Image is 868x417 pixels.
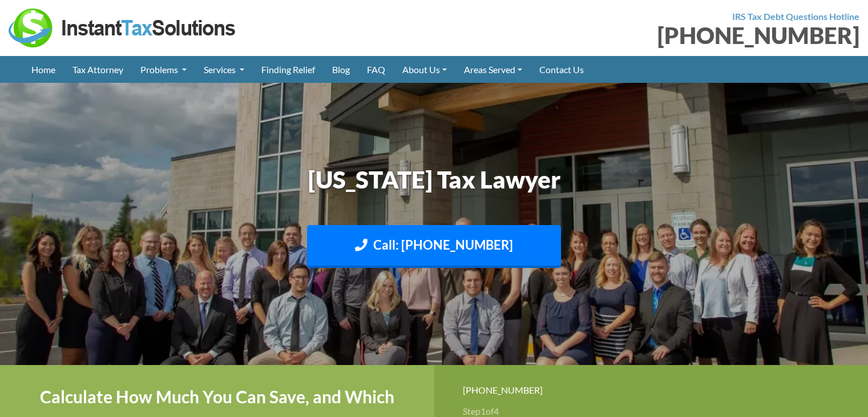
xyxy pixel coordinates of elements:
a: Areas Served [455,56,531,83]
div: [PHONE_NUMBER] [463,382,840,398]
a: About Us [394,56,455,83]
div: [PHONE_NUMBER] [443,24,860,47]
img: Instant Tax Solutions Logo [9,9,237,47]
h3: Step of [463,407,840,416]
a: Home [23,56,64,83]
h1: [US_STATE] Tax Lawyer [118,163,751,197]
a: Contact Us [531,56,592,83]
span: 4 [494,406,499,416]
a: Blog [324,56,358,83]
a: Services [195,56,253,83]
a: Tax Attorney [64,56,132,83]
a: Call: [PHONE_NUMBER] [307,225,561,268]
strong: IRS Tax Debt Questions Hotline [732,11,859,22]
a: FAQ [358,56,394,83]
span: 1 [481,406,486,416]
a: Finding Relief [253,56,324,83]
a: Instant Tax Solutions Logo [9,21,237,32]
a: Problems [132,56,195,83]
